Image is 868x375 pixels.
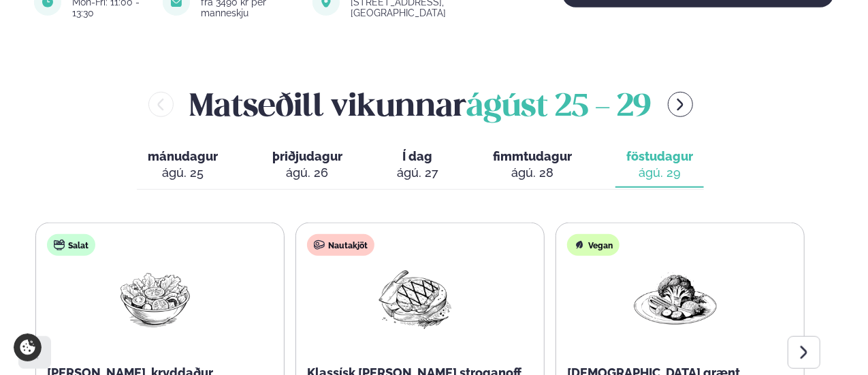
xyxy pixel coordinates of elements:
[47,234,95,256] div: Salat
[615,143,704,188] button: föstudagur ágú. 29
[397,165,438,181] div: ágú. 27
[493,165,572,181] div: ágú. 28
[493,149,572,163] span: fimmtudagur
[14,333,42,361] a: Cookie settings
[668,92,693,117] button: menu-btn-right
[482,143,583,188] button: fimmtudagur ágú. 28
[272,165,342,181] div: ágú. 26
[397,148,438,165] span: Í dag
[190,82,652,127] h2: Matseðill vikunnar
[137,143,229,188] button: mánudagur ágú. 25
[148,165,218,181] div: ágú. 25
[632,267,719,330] img: Vegan.png
[372,267,459,330] img: Beef-Meat.png
[626,149,693,163] span: föstudagur
[467,93,652,123] span: ágúst 25 - 29
[261,143,353,188] button: þriðjudagur ágú. 26
[567,234,620,256] div: Vegan
[272,149,342,163] span: þriðjudagur
[148,92,174,117] button: menu-btn-left
[574,240,585,250] img: Vegan.svg
[386,143,449,188] button: Í dag ágú. 27
[54,240,65,250] img: salad.svg
[626,165,693,181] div: ágú. 29
[112,267,199,330] img: Salad.png
[307,234,374,256] div: Nautakjöt
[148,149,218,163] span: mánudagur
[314,240,325,250] img: beef.svg
[351,5,514,21] a: link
